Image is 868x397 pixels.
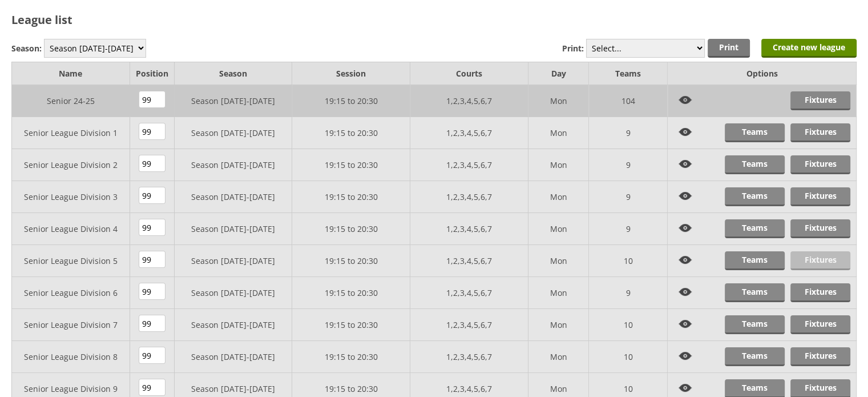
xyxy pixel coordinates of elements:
[528,149,588,181] td: Mon
[589,213,668,245] td: 9
[410,62,528,85] td: Courts
[292,341,410,373] td: 19:15 to 20:30
[292,181,410,213] td: 19:15 to 20:30
[410,341,528,373] td: 1,2,3,4,5,6,7
[292,213,410,245] td: 19:15 to 20:30
[589,277,668,309] td: 9
[790,155,850,174] a: Fixtures
[410,117,528,149] td: 1,2,3,4,5,6,7
[725,123,785,142] a: Teams
[589,62,668,85] td: Teams
[174,117,292,149] td: Season [DATE]-[DATE]
[292,277,410,309] td: 19:15 to 20:30
[174,341,292,373] td: Season [DATE]-[DATE]
[174,62,292,85] td: Season
[174,149,292,181] td: Season [DATE]-[DATE]
[292,309,410,341] td: 19:15 to 20:30
[174,181,292,213] td: Season [DATE]-[DATE]
[292,85,410,117] td: 19:15 to 20:30
[410,181,528,213] td: 1,2,3,4,5,6,7
[790,251,850,270] a: Fixtures
[761,39,857,58] a: Create new league
[130,62,174,85] td: Position
[292,62,410,85] td: Session
[292,149,410,181] td: 19:15 to 20:30
[12,277,130,309] td: Senior League Division 6
[11,43,42,54] label: Season:
[528,117,588,149] td: Mon
[174,277,292,309] td: Season [DATE]-[DATE]
[725,315,785,334] a: Teams
[589,149,668,181] td: 9
[410,85,528,117] td: 1,2,3,4,5,6,7
[673,251,697,269] img: View
[292,245,410,277] td: 19:15 to 20:30
[12,309,130,341] td: Senior League Division 7
[410,277,528,309] td: 1,2,3,4,5,6,7
[292,117,410,149] td: 19:15 to 20:30
[528,181,588,213] td: Mon
[12,245,130,277] td: Senior League Division 5
[790,315,850,334] a: Fixtures
[12,149,130,181] td: Senior League Division 2
[589,341,668,373] td: 10
[528,62,588,85] td: Day
[589,181,668,213] td: 9
[562,43,584,54] label: Print:
[790,219,850,238] a: Fixtures
[12,213,130,245] td: Senior League Division 4
[673,91,697,109] img: View
[528,341,588,373] td: Mon
[174,245,292,277] td: Season [DATE]-[DATE]
[725,187,785,206] a: Teams
[12,62,130,85] td: Name
[673,379,697,397] img: View
[589,309,668,341] td: 10
[12,85,130,117] td: Senior 24-25
[673,315,697,333] img: View
[11,12,857,27] h2: League list
[410,149,528,181] td: 1,2,3,4,5,6,7
[410,245,528,277] td: 1,2,3,4,5,6,7
[790,283,850,302] a: Fixtures
[790,187,850,206] a: Fixtures
[725,347,785,366] a: Teams
[410,213,528,245] td: 1,2,3,4,5,6,7
[673,283,697,301] img: View
[589,117,668,149] td: 9
[174,213,292,245] td: Season [DATE]-[DATE]
[673,347,697,365] img: View
[589,245,668,277] td: 10
[725,155,785,174] a: Teams
[725,283,785,302] a: Teams
[673,219,697,237] img: View
[528,309,588,341] td: Mon
[725,251,785,270] a: Teams
[174,85,292,117] td: Season [DATE]-[DATE]
[790,347,850,366] a: Fixtures
[790,123,850,142] a: Fixtures
[410,309,528,341] td: 1,2,3,4,5,6,7
[528,213,588,245] td: Mon
[174,309,292,341] td: Season [DATE]-[DATE]
[12,341,130,373] td: Senior League Division 8
[528,85,588,117] td: Mon
[668,62,857,85] td: Options
[673,187,697,205] img: View
[528,277,588,309] td: Mon
[12,181,130,213] td: Senior League Division 3
[589,85,668,117] td: 104
[528,245,588,277] td: Mon
[673,123,697,141] img: View
[708,39,750,58] input: Print
[12,117,130,149] td: Senior League Division 1
[673,155,697,173] img: View
[725,219,785,238] a: Teams
[790,91,850,110] a: Fixtures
